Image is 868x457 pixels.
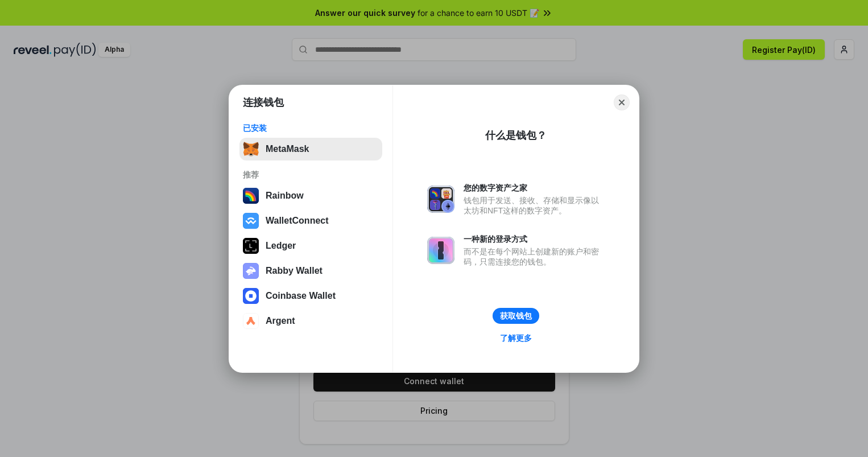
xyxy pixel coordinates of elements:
div: Argent [266,316,295,326]
img: svg+xml,%3Csvg%20width%3D%22120%22%20height%3D%22120%22%20viewBox%3D%220%200%20120%20120%22%20fil... [243,188,259,204]
img: svg+xml,%3Csvg%20xmlns%3D%22http%3A%2F%2Fwww.w3.org%2F2000%2Fsvg%22%20fill%3D%22none%22%20viewBox... [427,186,454,213]
img: svg+xml,%3Csvg%20width%3D%2228%22%20height%3D%2228%22%20viewBox%3D%220%200%2028%2028%22%20fill%3D... [243,288,259,304]
div: 您的数字资产之家 [464,183,605,193]
div: 了解更多 [500,333,532,343]
button: Close [614,94,630,110]
button: Coinbase Wallet [239,285,382,307]
img: svg+xml,%3Csvg%20xmlns%3D%22http%3A%2F%2Fwww.w3.org%2F2000%2Fsvg%22%20fill%3D%22none%22%20viewBox... [427,237,454,264]
button: Rainbow [239,184,382,207]
div: 钱包用于发送、接收、存储和显示像以太坊和NFT这样的数字资产。 [464,195,605,216]
button: 获取钱包 [493,308,539,324]
img: svg+xml,%3Csvg%20width%3D%2228%22%20height%3D%2228%22%20viewBox%3D%220%200%2028%2028%22%20fill%3D... [243,313,259,329]
div: Rainbow [266,191,304,201]
div: 推荐 [243,170,379,180]
div: MetaMask [266,144,309,154]
div: Rabby Wallet [266,266,323,276]
button: WalletConnect [239,209,382,232]
button: Ledger [239,234,382,257]
img: svg+xml,%3Csvg%20fill%3D%22none%22%20height%3D%2233%22%20viewBox%3D%220%200%2035%2033%22%20width%... [243,141,259,157]
div: 一种新的登录方式 [464,234,605,244]
div: 而不是在每个网站上创建新的账户和密码，只需连接您的钱包。 [464,246,605,267]
div: 已安装 [243,123,379,133]
img: svg+xml,%3Csvg%20xmlns%3D%22http%3A%2F%2Fwww.w3.org%2F2000%2Fsvg%22%20fill%3D%22none%22%20viewBox... [243,263,259,279]
img: svg+xml,%3Csvg%20xmlns%3D%22http%3A%2F%2Fwww.w3.org%2F2000%2Fsvg%22%20width%3D%2228%22%20height%3... [243,238,259,254]
a: 了解更多 [493,331,539,345]
button: Argent [239,310,382,332]
h1: 连接钱包 [243,96,284,109]
img: svg+xml,%3Csvg%20width%3D%2228%22%20height%3D%2228%22%20viewBox%3D%220%200%2028%2028%22%20fill%3D... [243,213,259,229]
div: 什么是钱包？ [485,129,547,142]
div: WalletConnect [266,216,329,226]
div: Ledger [266,241,296,251]
div: 获取钱包 [500,311,532,321]
div: Coinbase Wallet [266,291,336,301]
button: Rabby Wallet [239,260,382,282]
button: MetaMask [239,138,382,160]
